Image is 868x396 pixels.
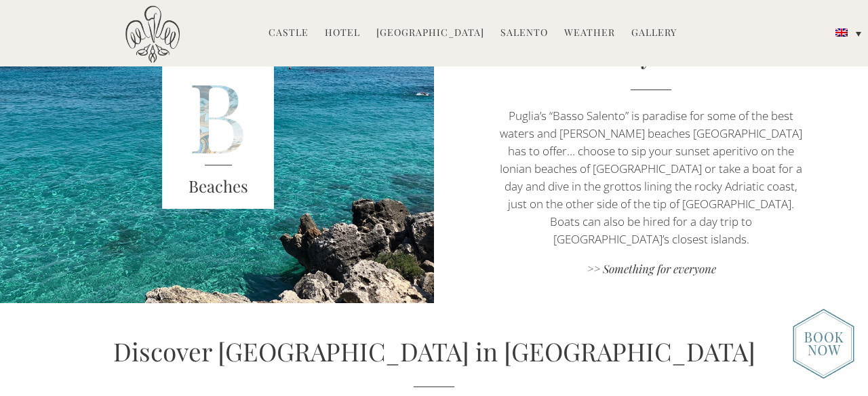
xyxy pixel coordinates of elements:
[835,28,848,37] img: English
[102,334,766,387] h2: Discover [GEOGRAPHIC_DATA] in [GEOGRAPHIC_DATA]
[376,26,484,41] a: [GEOGRAPHIC_DATA]
[499,261,803,279] a: >> Something for everyone
[269,26,309,41] a: Castle
[499,107,803,248] p: Puglia’s “Basso Salento” is paradise for some of the best waters and [PERSON_NAME] beaches [GEOGR...
[162,174,275,199] h3: Beaches
[793,309,854,379] img: new-booknow.png
[631,26,677,41] a: Gallery
[500,26,548,41] a: Salento
[125,5,180,63] img: Castello di Ugento
[564,26,615,41] a: Weather
[325,26,360,41] a: Hotel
